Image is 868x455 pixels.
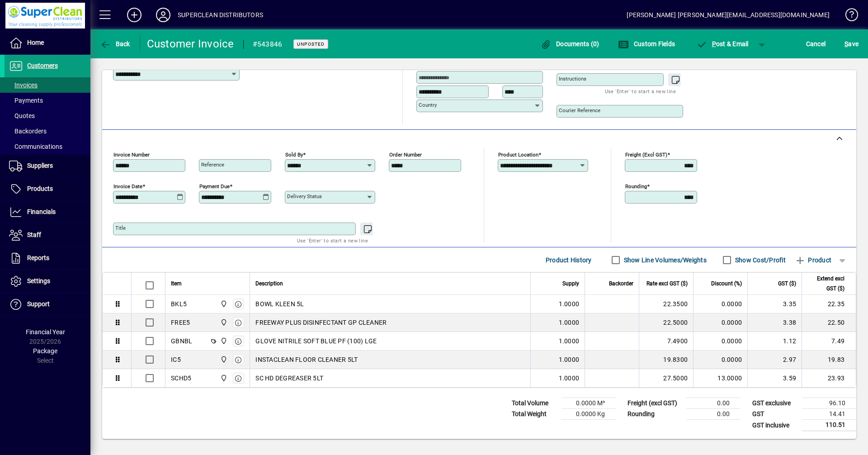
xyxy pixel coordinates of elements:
[645,374,688,383] div: 27.5000
[748,398,802,409] td: GST exclusive
[842,36,861,52] button: Save
[9,81,38,89] span: Invoices
[623,409,686,420] td: Rounding
[693,295,747,313] td: 0.0000
[627,8,830,22] div: [PERSON_NAME] [PERSON_NAME][EMAIL_ADDRESS][DOMAIN_NAME]
[609,279,633,289] span: Backorder
[645,299,688,308] div: 22.3500
[692,36,753,52] button: Post & Email
[795,253,831,267] span: Product
[171,279,182,289] span: Item
[218,373,228,383] span: Superclean Distributors
[507,409,561,420] td: Total Weight
[748,420,802,431] td: GST inclusive
[100,40,130,47] span: Back
[645,318,688,327] div: 22.5000
[747,332,802,351] td: 1.12
[5,247,90,270] a: Reports
[747,295,802,313] td: 3.35
[199,183,230,190] mat-label: Payment due
[712,40,716,47] span: P
[802,332,856,351] td: 7.49
[255,279,283,289] span: Description
[623,398,686,409] td: Freight (excl GST)
[113,183,142,190] mat-label: Invoice date
[27,277,50,284] span: Settings
[9,112,35,119] span: Quotes
[711,279,742,289] span: Discount (%)
[90,36,140,52] app-page-header-button: Back
[33,347,57,355] span: Package
[802,420,856,431] td: 110.51
[802,351,856,369] td: 19.83
[5,201,90,223] a: Financials
[147,37,234,51] div: Customer Invoice
[389,152,422,158] mat-label: Order number
[807,274,844,294] span: Extend excl GST ($)
[297,235,368,246] mat-hint: Use 'Enter' to start a new line
[218,318,228,327] span: Superclean Distributors
[26,328,65,336] span: Financial Year
[844,37,859,51] span: ave
[27,254,49,261] span: Reports
[27,300,50,308] span: Support
[27,162,53,169] span: Suppliers
[5,32,90,54] a: Home
[255,374,323,383] span: SC HD DEGREASER 5LT
[790,252,836,268] button: Product
[171,337,192,346] div: GBNBL
[171,299,187,308] div: BKL5
[5,178,90,200] a: Products
[5,123,90,139] a: Backorders
[255,299,304,308] span: BOWL KLEEN 5L
[218,299,228,309] span: Superclean Distributors
[218,355,228,365] span: Superclean Distributors
[747,369,802,387] td: 3.59
[625,152,667,158] mat-label: Freight (excl GST)
[733,256,786,265] label: Show Cost/Profit
[5,77,90,93] a: Invoices
[5,293,90,316] a: Support
[839,2,857,31] a: Knowledge Base
[559,337,580,346] span: 1.0000
[178,8,263,22] div: SUPERCLEAN DISTRIBUTORS
[696,40,749,47] span: ost & Email
[5,93,90,108] a: Payments
[559,76,586,82] mat-label: Instructions
[27,185,53,192] span: Products
[559,318,580,327] span: 1.0000
[605,86,676,96] mat-hint: Use 'Enter' to start a new line
[255,337,377,346] span: GLOVE NITRILE SOFT BLUE PF (100) LGE
[498,152,538,158] mat-label: Product location
[646,279,688,289] span: Rate excl GST ($)
[693,351,747,369] td: 0.0000
[98,36,132,52] button: Back
[561,398,616,409] td: 0.0000 M³
[27,208,56,215] span: Financials
[9,143,62,150] span: Communications
[5,270,90,293] a: Settings
[693,313,747,332] td: 0.0000
[778,279,796,289] span: GST ($)
[616,36,677,52] button: Custom Fields
[686,409,741,420] td: 0.00
[218,336,228,346] span: Superclean Distributors
[5,139,90,154] a: Communications
[5,224,90,246] a: Staff
[419,102,437,108] mat-label: Country
[802,369,856,387] td: 23.93
[171,355,181,364] div: IC5
[27,39,44,46] span: Home
[645,337,688,346] div: 7.4900
[255,355,358,364] span: INSTACLEAN FLOOR CLEANER 5LT
[507,398,561,409] td: Total Volume
[201,161,224,168] mat-label: Reference
[149,7,178,23] button: Profile
[115,225,126,231] mat-label: Title
[802,398,856,409] td: 96.10
[686,398,741,409] td: 0.00
[546,253,592,267] span: Product History
[747,351,802,369] td: 2.97
[253,37,283,52] div: #543846
[113,152,150,158] mat-label: Invoice number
